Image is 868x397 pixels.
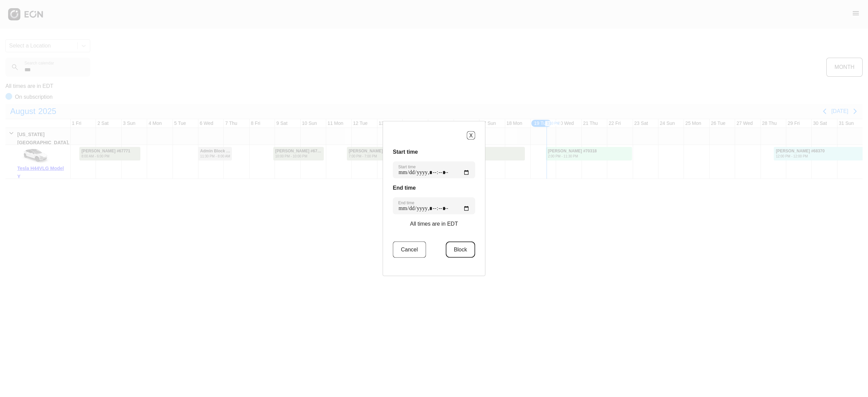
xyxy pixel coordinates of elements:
h3: End time [393,184,475,192]
p: All times are in EDT [410,220,458,228]
button: Cancel [393,242,426,258]
button: Block [446,242,475,258]
label: Start time [398,164,416,170]
h3: Start time [393,148,475,156]
label: End time [398,200,414,206]
button: X [467,131,475,140]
